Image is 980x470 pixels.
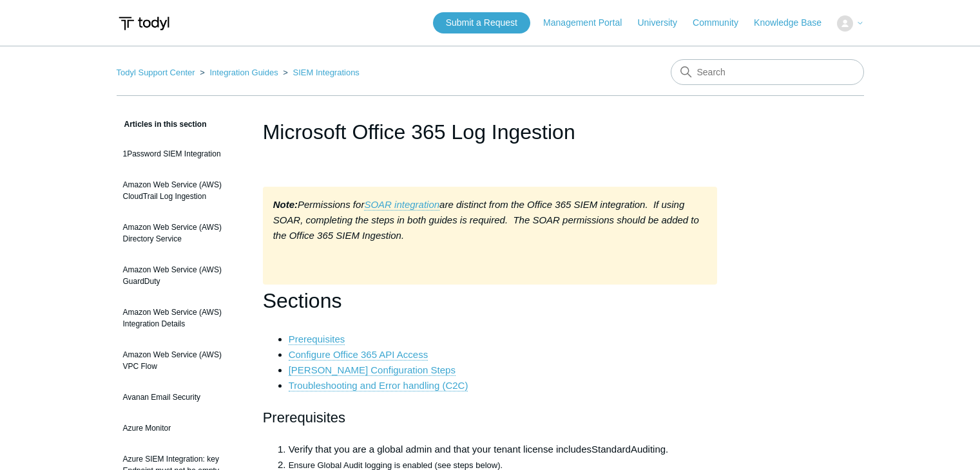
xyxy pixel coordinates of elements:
em: Permissions for [273,199,365,210]
strong: Note: [273,199,298,210]
span: . [666,444,668,455]
a: Configure Office 365 API Access [289,349,428,361]
a: Amazon Web Service (AWS) VPC Flow [117,343,244,379]
a: University [637,16,689,30]
a: [PERSON_NAME] Configuration Steps [289,364,456,376]
a: Prerequisites [289,334,345,345]
li: Integration Guides [197,68,280,77]
a: Amazon Web Service (AWS) GuardDuty [117,258,244,294]
span: Standard [591,444,631,455]
a: Amazon Web Service (AWS) CloudTrail Log Ingestion [117,173,244,209]
a: Amazon Web Service (AWS) Directory Service [117,215,244,251]
a: Troubleshooting and Error handling (C2C) [289,380,468,391]
a: Management Portal [543,16,635,30]
li: Todyl Support Center [117,68,198,77]
h2: Prerequisites [263,406,718,429]
a: Azure Monitor [117,416,244,440]
a: 1Password SIEM Integration [117,142,244,166]
a: Todyl Support Center [117,68,195,77]
span: Verify that you are a global admin and that your tenant license includes [289,444,591,455]
input: Search [671,59,864,85]
span: Articles in this section [117,120,207,129]
span: Ensure Global Audit logging is enabled (see steps below). [289,460,503,470]
a: Avanan Email Security [117,385,244,409]
a: SIEM Integrations [293,68,360,77]
span: Auditing [631,444,666,455]
em: are distinct from the Office 365 SIEM integration. If using SOAR, completing the steps in both gu... [273,199,699,241]
a: SOAR integration [364,199,439,211]
a: Integration Guides [209,68,278,77]
a: Knowledge Base [754,16,834,30]
img: Todyl Support Center Help Center home page [117,12,171,35]
h1: Sections [263,285,718,317]
a: Community [693,16,751,30]
a: Amazon Web Service (AWS) Integration Details [117,300,244,336]
li: SIEM Integrations [280,68,360,77]
h1: Microsoft Office 365 Log Ingestion [263,117,718,147]
a: Submit a Request [433,12,530,33]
